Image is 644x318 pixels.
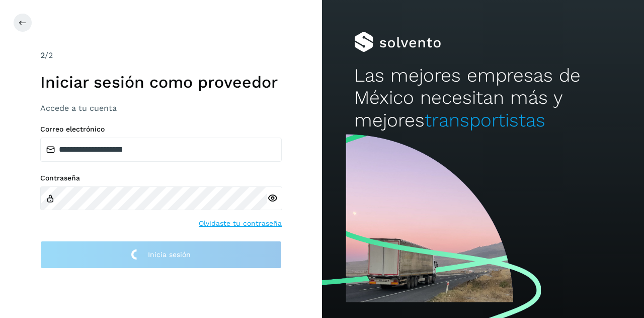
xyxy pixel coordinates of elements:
button: Inicia sesión [40,241,282,269]
h2: Las mejores empresas de México necesitan más y mejores [354,65,612,132]
a: Olvidaste tu contraseña [199,218,282,229]
span: 2 [40,50,45,60]
span: transportistas [425,109,545,131]
span: Inicia sesión [148,251,191,258]
div: /2 [40,49,282,61]
label: Contraseña [40,174,282,182]
label: Correo electrónico [40,125,282,134]
h1: Iniciar sesión como proveedor [40,73,282,92]
h3: Accede a tu cuenta [40,103,282,113]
